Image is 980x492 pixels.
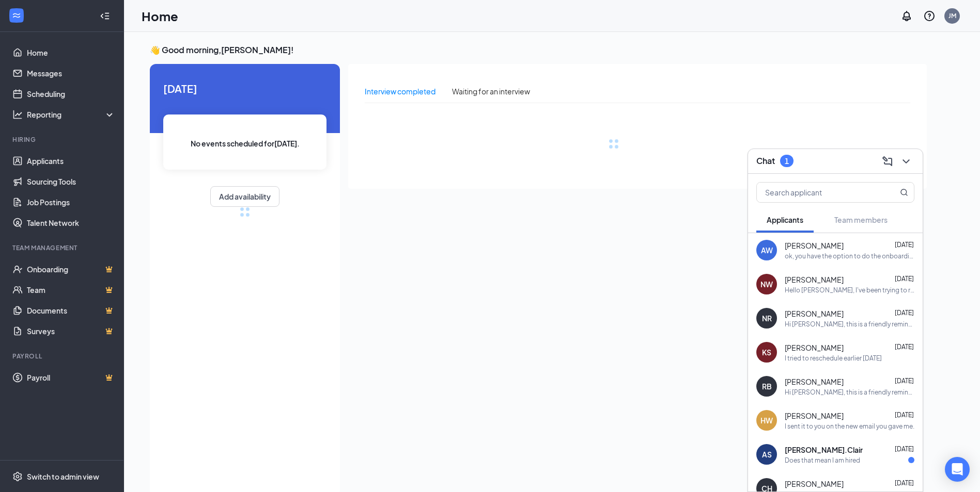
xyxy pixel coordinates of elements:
[923,10,936,22] svg: QuestionInfo
[785,320,914,329] div: Hi [PERSON_NAME], this is a friendly reminder. Your meeting with Long [PERSON_NAME] for Team Memb...
[895,343,914,351] span: [DATE]
[27,300,115,321] a: DocumentsCrown
[756,156,775,167] h3: Chat
[785,240,844,251] span: [PERSON_NAME]
[240,207,250,217] div: loading meetings...
[785,456,860,465] div: Does that mean I am hired
[365,86,435,97] div: Interview completed
[762,381,772,391] div: RB
[785,376,844,387] span: [PERSON_NAME]
[785,252,914,260] div: ok, you have the option to do the onboarding at the store. If you need to.
[150,44,927,56] h3: 👋 Good morning, [PERSON_NAME] !
[27,109,116,120] div: Reporting
[785,157,789,166] div: 1
[27,192,115,212] a: Job Postings
[12,471,23,482] svg: Settings
[900,155,912,168] svg: ChevronDown
[12,352,113,360] div: Payroll
[945,457,970,482] div: Open Intercom Messenger
[762,449,772,460] div: AS
[761,245,773,255] div: AW
[760,279,773,289] div: NW
[12,109,23,120] svg: Analysis
[191,138,300,149] span: No events scheduled for [DATE] .
[785,445,863,455] span: [PERSON_NAME].Clair
[27,63,115,84] a: Messages
[762,313,772,323] div: NR
[948,11,956,20] div: JM
[785,479,844,489] span: [PERSON_NAME]
[900,10,913,22] svg: Notifications
[785,274,844,285] span: [PERSON_NAME]
[12,135,113,144] div: Hiring
[895,275,914,283] span: [DATE]
[27,212,115,233] a: Talent Network
[11,10,22,21] svg: WorkstreamLogo
[785,308,844,319] span: [PERSON_NAME]
[27,471,99,482] div: Switch to admin view
[27,42,115,63] a: Home
[27,280,115,300] a: TeamCrown
[785,286,914,294] div: Hello [PERSON_NAME], I've been trying to reach you. I wanted to offer you a team member position ...
[895,411,914,419] span: [DATE]
[27,259,115,280] a: OnboardingCrown
[785,388,914,397] div: Hi [PERSON_NAME], this is a friendly reminder. Your meeting with Long [PERSON_NAME] for Team Memb...
[895,309,914,317] span: [DATE]
[27,171,115,192] a: Sourcing Tools
[785,422,914,431] div: I sent it to you on the new email you gave me.
[881,155,894,168] svg: ComposeMessage
[785,411,844,421] span: [PERSON_NAME]
[760,415,773,425] div: HW
[452,86,530,97] div: Waiting for an interview
[785,354,882,363] div: I tried to reschedule earlier [DATE]
[27,321,115,341] a: SurveysCrown
[900,188,908,196] svg: MagnifyingGlass
[163,80,326,96] span: [DATE]
[898,153,914,170] button: ChevronDown
[879,153,896,170] button: ComposeMessage
[27,84,115,104] a: Scheduling
[100,11,110,21] svg: Collapse
[834,215,888,224] span: Team members
[895,241,914,249] span: [DATE]
[12,243,113,252] div: Team Management
[762,347,771,357] div: KS
[142,7,178,25] h1: Home
[895,479,914,487] span: [DATE]
[895,445,914,453] span: [DATE]
[895,377,914,385] span: [DATE]
[27,367,115,388] a: PayrollCrown
[757,183,879,202] input: Search applicant
[27,151,115,171] a: Applicants
[210,186,279,207] button: Add availability
[785,342,844,353] span: [PERSON_NAME]
[767,215,803,224] span: Applicants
